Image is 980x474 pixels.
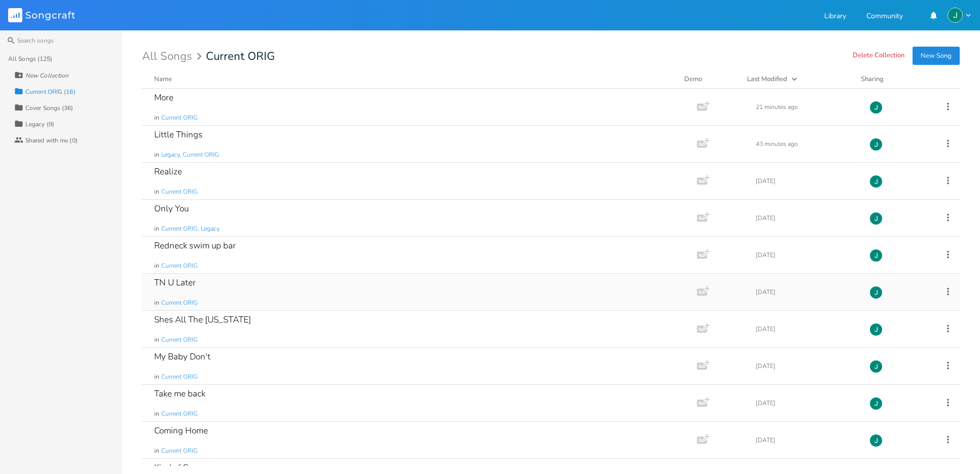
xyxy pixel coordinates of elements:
div: Name [154,75,172,84]
span: Current ORIG [161,447,198,455]
button: Last Modified [747,74,849,84]
div: Cover Songs (36) [25,105,74,111]
div: Realize [154,167,182,176]
div: Redneck swim up bar [154,241,236,250]
div: [DATE] [756,400,857,406]
a: Community [866,13,903,21]
button: Name [154,74,672,84]
img: Jim Rudolf [869,101,883,114]
div: 43 minutes ago [756,141,857,147]
div: [DATE] [756,215,857,221]
span: Current ORIG [161,262,198,270]
div: New Collection [25,72,68,79]
span: Current ORIG [206,51,275,62]
span: in [154,225,159,233]
div: Shared with me (0) [25,137,78,143]
span: in [154,447,159,455]
img: Jim Rudolf [869,360,883,373]
div: Little Things [154,130,202,139]
button: Delete Collection [853,52,904,60]
div: Kind of Crazy [154,463,204,472]
span: Current ORIG [161,336,198,344]
div: [DATE] [756,326,857,332]
span: in [154,262,159,270]
div: [DATE] [756,252,857,258]
div: My Baby Don't [154,352,211,361]
a: Library [824,13,846,21]
img: Jim Rudolf [869,397,883,410]
div: Shes All The [US_STATE] [154,315,251,324]
img: Jim Rudolf [948,8,963,23]
span: in [154,336,159,344]
div: [DATE] [756,363,857,369]
div: [DATE] [756,178,857,184]
div: All Songs (125) [8,56,53,62]
img: Jim Rudolf [869,212,883,225]
div: Last Modified [747,75,787,84]
div: 21 minutes ago [756,104,857,110]
span: Current ORIG [161,410,198,418]
img: Jim Rudolf [869,434,883,447]
img: Jim Rudolf [869,249,883,262]
span: in [154,410,159,418]
img: Jim Rudolf [869,286,883,299]
div: More [154,93,173,102]
span: Current ORIG, Legacy [161,225,220,233]
div: [DATE] [756,289,857,295]
span: Current ORIG [161,114,198,122]
div: Take me back [154,389,205,398]
span: Current ORIG [161,188,198,196]
div: Current ORIG (16) [25,89,76,95]
img: Jim Rudolf [869,323,883,336]
div: TN U Later [154,278,196,287]
span: in [154,114,159,122]
img: Jim Rudolf [869,138,883,151]
span: Legacy, Current ORIG [161,151,219,159]
button: New Song [913,47,960,65]
div: Only You [154,204,189,213]
div: Sharing [861,74,922,84]
span: Current ORIG [161,373,198,381]
div: Demo [684,74,735,84]
div: All Songs [142,52,205,61]
div: Legacy (9) [25,121,54,127]
span: in [154,188,159,196]
img: Jim Rudolf [869,175,883,188]
div: Coming Home [154,426,208,435]
div: [DATE] [756,437,857,443]
span: in [154,299,159,307]
span: Current ORIG [161,299,198,307]
span: in [154,373,159,381]
span: in [154,151,159,159]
